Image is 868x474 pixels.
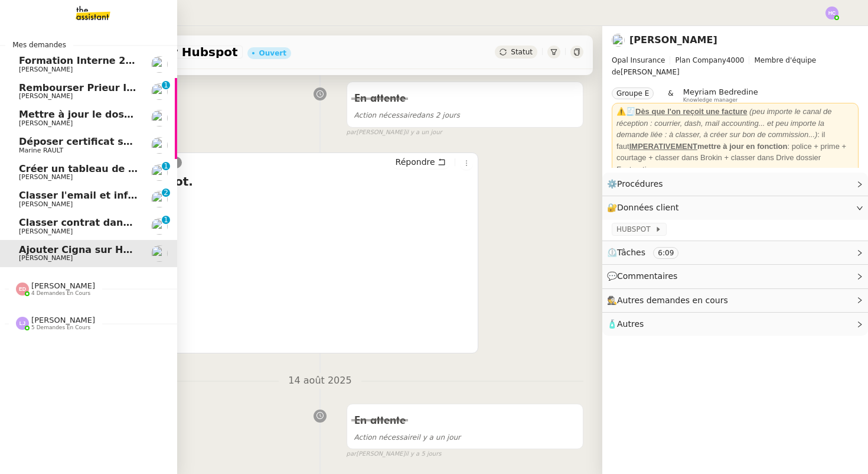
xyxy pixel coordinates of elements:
[16,317,29,330] img: svg
[607,296,733,305] span: 🕵️
[354,93,406,104] span: En attente
[19,217,161,228] span: Classer contrat dans TOBA
[391,155,450,168] button: Répondre
[151,191,168,207] img: users%2FALbeyncImohZ70oG2ud0kR03zez1%2Favatar%2F645c5494-5e49-4313-a752-3cbe407590be
[612,54,859,78] span: [PERSON_NAME]
[635,107,747,116] u: Dès que l'on reçoit une facture
[617,203,679,212] span: Données client
[19,55,224,66] span: Formation Interne 2 - [PERSON_NAME]
[151,218,168,235] img: users%2Fa6PbEmLwvGXylUqKytRPpDpAx153%2Favatar%2Ffanny.png
[612,87,654,99] nz-tag: Groupe E
[164,81,168,92] p: 1
[31,316,95,324] span: [PERSON_NAME]
[164,189,168,199] p: 2
[151,245,168,262] img: users%2FWH1OB8fxGAgLOjAz1TtlPPgOcGL2%2Favatar%2F32e28291-4026-4208-b892-04f74488d877
[602,241,868,264] div: ⏲️Tâches 6:09
[653,247,678,259] nz-tag: 6:09
[31,281,95,290] span: [PERSON_NAME]
[354,111,460,119] span: dans 2 jours
[259,50,286,57] div: Ouvert
[19,228,73,235] span: [PERSON_NAME]
[602,313,868,336] div: 🧴Autres
[19,173,73,181] span: [PERSON_NAME]
[612,56,665,64] span: Opal Insurance
[683,97,738,103] span: Knowledge manager
[151,83,168,100] img: users%2FNmPW3RcGagVdwlUj0SIRjiM8zA23%2Favatar%2Fb3e8f68e-88d8-429d-a2bd-00fb6f2d12db
[617,296,728,305] span: Autres demandes en cours
[19,119,73,127] span: [PERSON_NAME]
[616,107,832,139] em: (peu importe le canal de réception : courrier, dash, mail accounting... et peu importe la demande...
[617,271,677,281] span: Commentaires
[354,415,406,426] span: En attente
[405,128,442,138] span: il y a un jour
[347,449,442,459] small: [PERSON_NAME]
[675,56,726,64] span: Plan Company
[607,271,683,281] span: 💬
[354,433,461,441] span: il y a un jour
[825,7,838,20] img: svg
[19,190,234,201] span: Classer l'email et informer les assureurs
[683,87,758,103] app-user-label: Knowledge manager
[151,56,168,73] img: users%2Fa6PbEmLwvGXylUqKytRPpDpAx153%2Favatar%2Ffanny.png
[629,34,717,46] a: [PERSON_NAME]
[602,173,868,196] div: ⚙️Procédures
[629,142,788,151] strong: mettre à jour en fonction
[616,106,854,175] div: ⚠️🧾 : il faut : police + prime + courtage + classer dans Brokin + classer dans Drive dossier Fact...
[19,66,73,73] span: [PERSON_NAME]
[31,324,90,331] span: 5 demandes en cours
[19,163,223,174] span: Créer un tableau de synthèse des vols
[16,283,29,296] img: svg
[162,189,170,197] nz-badge-sup: 2
[19,147,63,154] span: Marine RAULT
[19,136,165,147] span: Déposer certificat sur Opco
[511,48,533,56] span: Statut
[396,156,435,168] span: Répondre
[683,87,758,96] span: Meyriam Bedredine
[668,87,673,103] span: &
[726,56,745,64] span: 4000
[151,164,168,181] img: users%2F06kvAzKMBqOxjLu2eDiYSZRFz222%2Favatar%2F9cfe4db0-b568-4f56-b615-e3f13251bd5a
[629,142,697,151] u: IMPERATIVEMENT
[62,173,473,190] h4: Re: Droits Hubspot.
[612,34,625,47] img: users%2FWH1OB8fxGAgLOjAz1TtlPPgOcGL2%2Favatar%2F32e28291-4026-4208-b892-04f74488d877
[19,82,270,93] span: Rembourser Prieur Immo SA et annuler contrat
[347,449,357,459] span: par
[5,39,73,51] span: Mes demandes
[617,319,644,329] span: Autres
[617,179,663,189] span: Procédures
[19,200,73,208] span: [PERSON_NAME]
[607,248,688,257] span: ⏲️
[31,290,90,297] span: 4 demandes en cours
[151,137,168,154] img: users%2Fo4K84Ijfr6OOM0fa5Hz4riIOf4g2%2Favatar%2FChatGPT%20Image%201%20aou%CC%82t%202025%2C%2010_2...
[607,319,644,329] span: 🧴
[164,216,168,226] p: 1
[607,177,668,191] span: ⚙️
[347,128,357,138] span: par
[151,110,168,126] img: users%2FNmPW3RcGagVdwlUj0SIRjiM8zA23%2Favatar%2Fb3e8f68e-88d8-429d-a2bd-00fb6f2d12db
[602,289,868,312] div: 🕵️Autres demandes en cours
[607,201,684,215] span: 🔐
[19,109,187,120] span: Mettre à jour le dossier sinistre
[162,216,170,224] nz-badge-sup: 1
[164,162,168,173] p: 1
[405,449,441,459] span: il y a 5 jours
[354,111,417,119] span: Action nécessaire
[19,92,73,100] span: [PERSON_NAME]
[347,128,442,138] small: [PERSON_NAME]
[602,265,868,288] div: 💬Commentaires
[279,373,361,389] span: 14 août 2025
[19,254,73,262] span: [PERSON_NAME]
[616,223,655,235] span: HUBSPOT
[617,248,645,257] span: Tâches
[19,244,160,255] span: Ajouter Cigna sur Hubspot
[602,196,868,219] div: 🔐Données client
[162,162,170,170] nz-badge-sup: 1
[162,81,170,89] nz-badge-sup: 1
[354,433,417,441] span: Action nécessaire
